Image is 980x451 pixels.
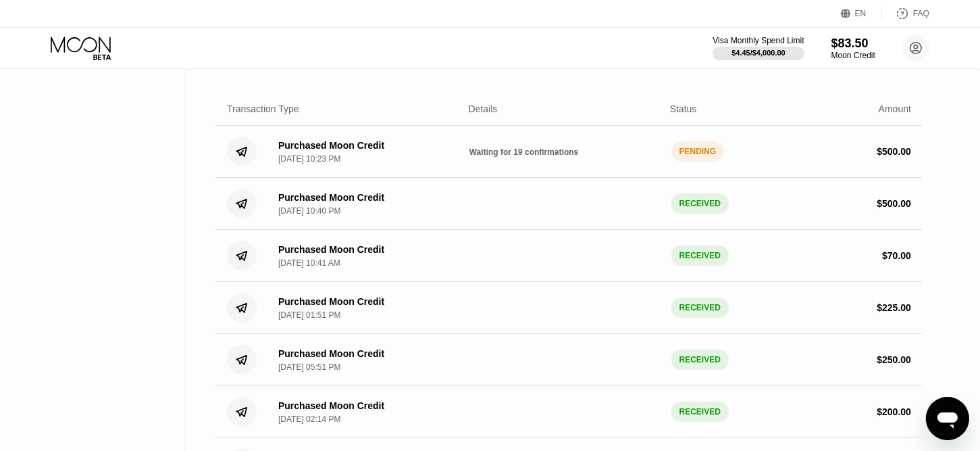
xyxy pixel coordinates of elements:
div: Purchased Moon Credit [278,140,384,151]
div: Transaction Type [227,103,299,114]
div: RECEIVED [671,245,729,266]
div: RECEIVED [671,350,729,370]
div: EN [841,7,882,20]
div: RECEIVED [671,402,729,422]
div: Purchased Moon Credit [278,296,384,307]
div: Purchased Moon Credit [278,348,384,359]
div: Visa Monthly Spend Limit [713,36,804,45]
div: Status [670,103,697,114]
div: Purchased Moon Credit [278,244,384,255]
div: $4.45 / $4,000.00 [731,49,785,57]
div: Moon Credit [831,51,875,60]
div: FAQ [882,7,929,20]
div: $ 500.00 [877,198,911,209]
div: $83.50 [831,37,875,51]
div: $ 70.00 [882,250,911,261]
iframe: Mesajlaşma penceresini başlatma düğmesi [926,397,969,440]
div: $83.50Moon Credit [831,37,875,60]
div: [DATE] 05:51 PM [278,362,340,372]
div: RECEIVED [671,193,729,214]
div: [DATE] 02:14 PM [278,414,340,424]
div: FAQ [913,9,929,18]
div: Purchased Moon Credit [278,400,384,411]
div: $ 500.00 [877,146,911,157]
div: RECEIVED [671,298,729,318]
span: Waiting for 19 confirmations [469,147,579,157]
div: [DATE] 01:51 PM [278,310,340,320]
div: PENDING [671,141,725,162]
div: [DATE] 10:23 PM [278,154,340,164]
div: $ 200.00 [877,406,911,417]
div: [DATE] 10:41 AM [278,258,340,268]
div: $ 250.00 [877,354,911,365]
div: Purchased Moon Credit [278,192,384,203]
div: $ 225.00 [877,302,911,313]
div: Details [469,103,498,114]
div: [DATE] 10:40 PM [278,206,340,216]
div: EN [855,9,867,18]
div: Visa Monthly Spend Limit$4.45/$4,000.00 [713,36,804,60]
div: Amount [879,103,911,114]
